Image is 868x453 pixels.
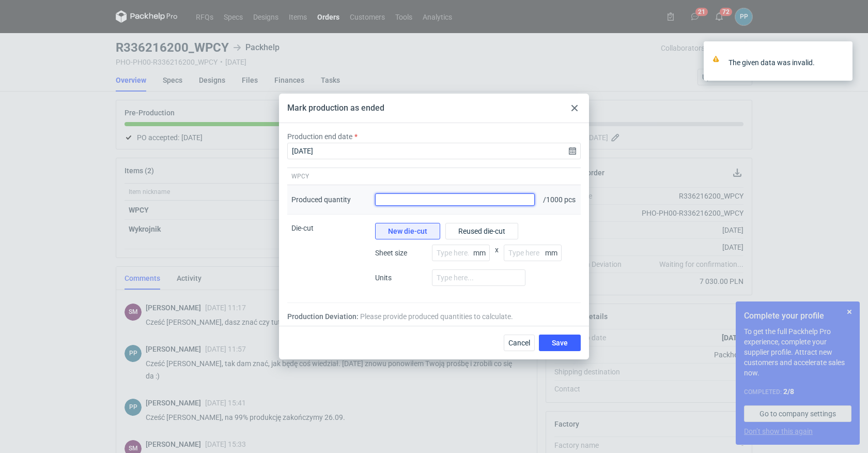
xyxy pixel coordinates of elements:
span: Units [375,273,427,283]
label: Production end date [287,131,352,142]
input: Type here... [432,269,525,286]
div: Produced quantity [291,194,351,205]
span: New die-cut [388,228,427,235]
button: close [837,57,844,68]
span: Sheet size [375,248,427,258]
p: mm [545,249,562,257]
div: Production Deviation: [287,311,581,322]
button: New die-cut [375,223,440,239]
button: Reused die-cut [445,223,518,239]
div: / 1000 pcs [539,185,581,215]
div: The given data was invalid. [729,57,837,68]
button: Save [539,335,581,351]
span: Save [552,339,568,346]
span: Reused die-cut [458,228,505,235]
div: Mark production as ended [287,102,384,114]
button: Cancel [504,335,535,351]
div: Die-cut [287,215,371,303]
span: x [495,245,499,269]
span: WPCY [291,172,309,180]
span: Please provide produced quantities to calculate. [360,311,513,322]
input: Type here... [432,245,490,261]
p: mm [473,249,490,257]
input: Type here... [504,245,562,261]
span: Cancel [508,339,530,346]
